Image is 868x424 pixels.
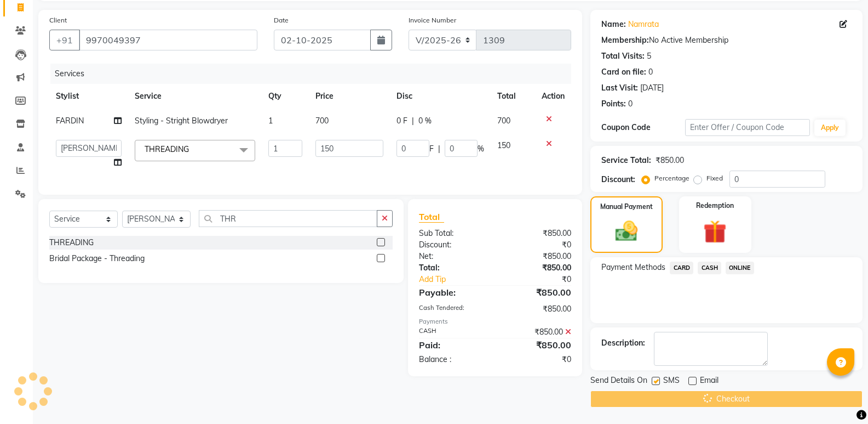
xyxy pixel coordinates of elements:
[497,140,510,150] span: 150
[418,115,432,127] span: 0 %
[274,15,289,25] label: Date
[601,122,685,133] div: Coupon Code
[495,338,579,352] div: ₹850.00
[814,120,846,136] button: Apply
[628,98,633,110] div: 0
[608,218,645,244] img: _cash.svg
[495,251,579,262] div: ₹850.00
[601,98,626,110] div: Points:
[429,143,434,155] span: F
[309,84,390,109] th: Price
[268,116,273,126] span: 1
[656,155,684,166] div: ₹850.00
[509,274,579,285] div: ₹0
[495,354,579,365] div: ₹0
[590,375,647,388] span: Send Details On
[495,326,579,338] div: ₹850.00
[411,338,495,352] div: Paid:
[411,286,495,299] div: Payable:
[411,251,495,262] div: Net:
[601,174,635,185] div: Discount:
[262,84,309,109] th: Qty
[696,217,734,246] img: _gift.svg
[601,66,646,78] div: Card on file:
[412,115,414,127] span: |
[128,84,262,109] th: Service
[670,262,693,274] span: CARD
[654,173,689,183] label: Percentage
[411,274,509,285] a: Add Tip
[497,116,510,126] span: 700
[601,82,638,94] div: Last Visit:
[601,262,665,273] span: Payment Methods
[600,202,653,212] label: Manual Payment
[495,239,579,251] div: ₹0
[601,50,645,62] div: Total Visits:
[685,119,810,136] input: Enter Offer / Coupon Code
[628,19,659,30] a: Namrata
[409,15,456,25] label: Invoice Number
[396,115,407,127] span: 0 F
[698,262,721,274] span: CASH
[647,50,651,62] div: 5
[49,84,128,109] th: Stylist
[478,143,484,155] span: %
[640,82,664,94] div: [DATE]
[663,375,680,388] span: SMS
[700,375,718,388] span: Email
[411,326,495,338] div: CASH
[411,239,495,251] div: Discount:
[189,144,194,154] a: x
[495,228,579,239] div: ₹850.00
[199,210,377,227] input: Search or Scan
[315,116,329,126] span: 700
[145,144,189,154] span: THREADING
[49,237,94,248] div: THREADING
[49,253,145,264] div: Bridal Package - Threading
[648,66,653,78] div: 0
[79,30,257,50] input: Search by Name/Mobile/Email/Code
[601,337,645,349] div: Description:
[135,116,228,126] span: Styling - Stright Blowdryer
[49,30,80,50] button: +91
[601,19,626,30] div: Name:
[411,228,495,239] div: Sub Total:
[726,262,754,274] span: ONLINE
[49,15,67,25] label: Client
[390,84,491,109] th: Disc
[411,303,495,315] div: Cash Tendered:
[706,173,723,183] label: Fixed
[411,354,495,365] div: Balance :
[419,211,444,223] span: Total
[411,262,495,274] div: Total:
[495,303,579,315] div: ₹850.00
[535,84,571,109] th: Action
[50,64,579,84] div: Services
[601,35,649,46] div: Membership:
[56,116,84,126] span: FARDIN
[601,155,651,166] div: Service Total:
[419,317,571,326] div: Payments
[495,286,579,299] div: ₹850.00
[491,84,535,109] th: Total
[438,143,440,155] span: |
[495,262,579,274] div: ₹850.00
[601,35,852,46] div: No Active Membership
[696,201,734,211] label: Redemption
